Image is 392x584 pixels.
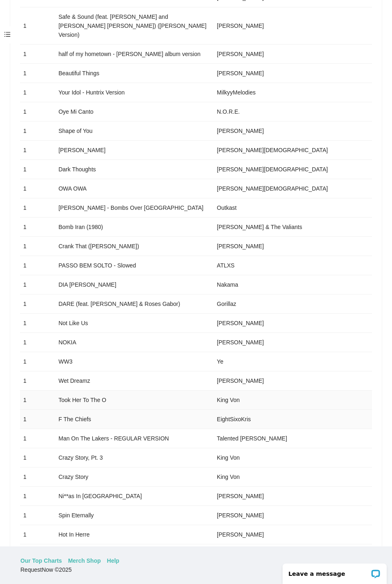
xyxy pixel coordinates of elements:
[55,256,214,275] td: PASSO BEM SOLTO - Slowed
[55,45,214,64] td: half of my hometown - [PERSON_NAME] album version
[214,371,372,391] td: [PERSON_NAME]
[20,218,55,237] td: 1
[214,506,372,525] td: [PERSON_NAME]
[55,275,214,294] td: DIA [PERSON_NAME]
[55,198,214,218] td: [PERSON_NAME] - Bombs Over [GEOGRAPHIC_DATA]
[20,7,55,45] td: 1
[214,352,372,371] td: Ye
[55,102,214,121] td: Oye Mi Canto
[20,83,55,102] td: 1
[55,121,214,141] td: Shape of You
[214,391,372,410] td: King Von
[55,141,214,160] td: [PERSON_NAME]
[214,218,372,237] td: [PERSON_NAME] & The Valiants
[20,333,55,352] td: 1
[55,64,214,83] td: Beautiful Things
[55,371,214,391] td: Wet Dreamz
[20,429,55,448] td: 1
[55,237,214,256] td: Crank That ([PERSON_NAME])
[20,256,55,275] td: 1
[55,544,214,564] td: All I Wanted
[214,410,372,429] td: EightSixoKris
[214,64,372,83] td: [PERSON_NAME]
[55,391,214,410] td: Took Her To The O
[214,160,372,179] td: [PERSON_NAME][DEMOGRAPHIC_DATA]
[55,506,214,525] td: Spin Eternally
[214,314,372,333] td: [PERSON_NAME]
[214,7,372,45] td: [PERSON_NAME]
[107,556,119,565] a: Help
[20,371,55,391] td: 1
[55,314,214,333] td: Not Like Us
[20,294,55,314] td: 1
[55,352,214,371] td: WW3
[20,410,55,429] td: 1
[20,45,55,64] td: 1
[214,237,372,256] td: [PERSON_NAME]
[20,237,55,256] td: 1
[214,121,372,141] td: [PERSON_NAME]
[214,487,372,506] td: [PERSON_NAME]
[20,160,55,179] td: 1
[214,544,372,564] td: [PERSON_NAME]
[20,64,55,83] td: 1
[20,506,55,525] td: 1
[214,448,372,467] td: King Von
[20,556,62,565] a: Our Top Charts
[55,333,214,352] td: NOKIA
[20,314,55,333] td: 1
[55,294,214,314] td: DARE (feat. [PERSON_NAME] & Roses Gabor)
[214,141,372,160] td: [PERSON_NAME][DEMOGRAPHIC_DATA]
[20,467,55,487] td: 1
[20,102,55,121] td: 1
[68,556,101,565] a: Merch Shop
[20,198,55,218] td: 1
[214,467,372,487] td: King Von
[20,179,55,198] td: 1
[20,121,55,141] td: 1
[20,141,55,160] td: 1
[214,45,372,64] td: [PERSON_NAME]
[55,410,214,429] td: F The Chiefs
[214,333,372,352] td: [PERSON_NAME]
[214,179,372,198] td: [PERSON_NAME][DEMOGRAPHIC_DATA]
[214,256,372,275] td: ATLXS
[20,525,55,544] td: 1
[20,352,55,371] td: 1
[214,275,372,294] td: Nakama
[55,525,214,544] td: Hot In Herre
[20,487,55,506] td: 1
[55,83,214,102] td: Your Idol - Huntrix Version
[20,391,55,410] td: 1
[214,429,372,448] td: Talented [PERSON_NAME]
[277,558,392,584] iframe: LiveChat chat widget
[214,102,372,121] td: N.O.R.E.
[20,565,370,574] div: RequestNow © 2025
[55,448,214,467] td: Crazy Story, Pt. 3
[55,467,214,487] td: Crazy Story
[55,429,214,448] td: Man On The Lakers - REGULAR VERSION
[55,7,214,45] td: Safe & Sound (feat. [PERSON_NAME] and [PERSON_NAME] [PERSON_NAME]) ([PERSON_NAME] Version)
[214,525,372,544] td: [PERSON_NAME]
[214,83,372,102] td: MilkyyMelodies
[20,544,55,564] td: 1
[214,198,372,218] td: Outkast
[20,275,55,294] td: 1
[214,294,372,314] td: Gorillaz
[20,448,55,467] td: 1
[55,218,214,237] td: Bomb Iran (1980)
[55,487,214,506] td: Ni**as In [GEOGRAPHIC_DATA]
[55,179,214,198] td: OWA OWA
[55,160,214,179] td: Dark Thoughts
